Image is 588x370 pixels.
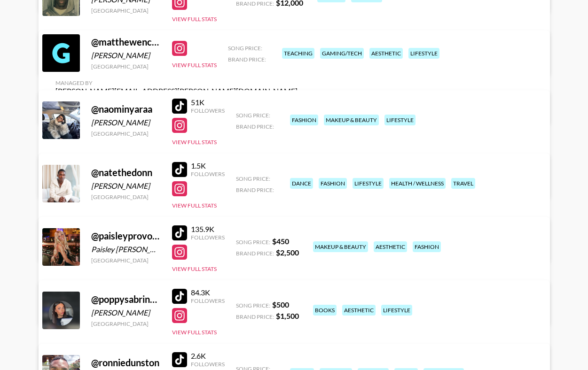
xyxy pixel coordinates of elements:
[172,139,217,146] button: View Full Stats
[236,239,270,246] span: Song Price:
[91,257,161,264] div: [GEOGRAPHIC_DATA]
[91,51,161,60] div: [PERSON_NAME]
[191,170,225,177] div: Followers
[91,118,161,127] div: [PERSON_NAME]
[236,112,270,119] span: Song Price:
[324,115,379,125] div: makeup & beauty
[191,351,225,361] div: 2.6K
[451,178,475,189] div: travel
[91,181,161,191] div: [PERSON_NAME]
[91,320,161,327] div: [GEOGRAPHIC_DATA]
[172,62,217,69] button: View Full Stats
[191,98,225,107] div: 51K
[91,103,161,115] div: @ naominyaraa
[91,357,161,369] div: @ ronniedunston
[191,224,225,234] div: 135.9K
[389,178,446,189] div: health / wellness
[91,230,161,242] div: @ paisleyprovostt
[91,193,161,200] div: [GEOGRAPHIC_DATA]
[228,56,266,63] span: Brand Price:
[381,305,412,316] div: lifestyle
[320,48,364,59] div: gaming/tech
[172,329,217,336] button: View Full Stats
[313,241,368,252] div: makeup & beauty
[236,250,274,257] span: Brand Price:
[374,241,407,252] div: aesthetic
[55,86,298,96] div: [PERSON_NAME][EMAIL_ADDRESS][PERSON_NAME][DOMAIN_NAME]
[413,241,441,252] div: fashion
[236,123,274,130] span: Brand Price:
[191,234,225,241] div: Followers
[91,293,161,305] div: @ poppysabrina_reads
[191,288,225,297] div: 84.3K
[384,115,416,125] div: lifestyle
[236,175,270,182] span: Song Price:
[91,36,161,48] div: @ matthewencina
[191,107,225,114] div: Followers
[172,265,217,272] button: View Full Stats
[276,248,299,257] strong: $ 2,500
[91,167,161,178] div: @ natethedonn
[319,178,347,189] div: fashion
[91,308,161,317] div: [PERSON_NAME]
[91,63,161,70] div: [GEOGRAPHIC_DATA]
[172,202,217,209] button: View Full Stats
[91,130,161,137] div: [GEOGRAPHIC_DATA]
[353,178,384,189] div: lifestyle
[91,7,161,14] div: [GEOGRAPHIC_DATA]
[290,178,313,189] div: dance
[272,300,289,309] strong: $ 500
[313,305,337,316] div: books
[272,237,289,246] strong: $ 450
[55,79,298,86] div: Managed By
[276,311,299,320] strong: $ 1,500
[91,245,161,254] div: Paisley [PERSON_NAME]
[236,186,274,193] span: Brand Price:
[191,161,225,170] div: 1.5K
[236,313,274,320] span: Brand Price:
[191,297,225,304] div: Followers
[282,48,314,59] div: teaching
[342,305,376,316] div: aesthetic
[408,48,439,59] div: lifestyle
[228,45,262,52] span: Song Price:
[191,361,225,368] div: Followers
[369,48,403,59] div: aesthetic
[290,115,318,125] div: fashion
[172,15,217,23] button: View Full Stats
[236,302,270,309] span: Song Price:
